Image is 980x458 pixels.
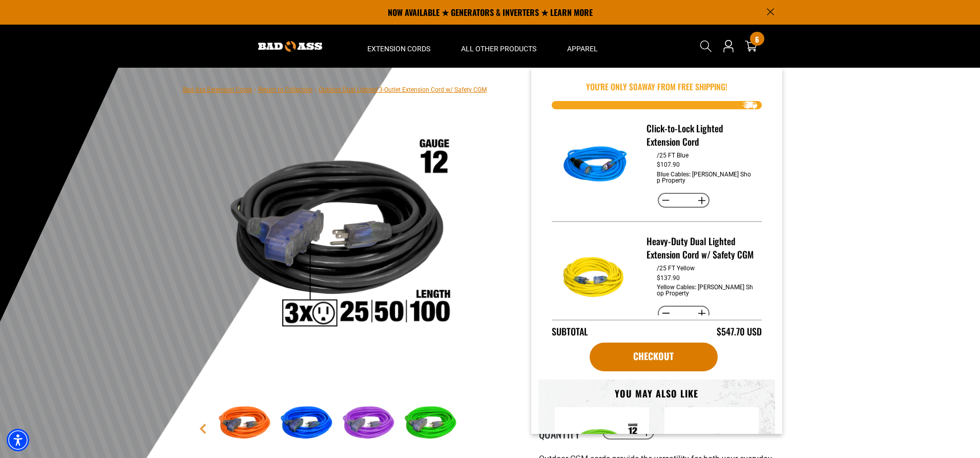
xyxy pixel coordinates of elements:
[674,305,694,322] input: Quantity for Heavy-Duty Dual Lighted Extension Cord w/ Safety CGM
[215,395,274,454] img: orange
[633,81,638,93] span: 0
[657,171,691,178] dt: Blue Cables:
[717,325,762,338] div: $547.70 USD
[555,388,759,400] h3: You may also like
[258,86,312,93] a: Return to Collection
[657,161,680,168] dd: $107.90
[657,265,695,272] dd: /25 FT Yellow
[277,395,336,454] img: blue
[647,234,754,261] h3: Heavy-Duty Dual Lighted Extension Cord w/ Safety CGM
[559,242,632,314] img: yellow
[657,274,680,282] dd: $137.90
[720,25,737,68] a: Open this option
[258,41,322,52] img: Bad Ass Extension Cords
[552,25,613,68] summary: Apparel
[567,44,598,53] span: Apparel
[552,81,762,93] p: You're Only $ away from free shipping!
[755,35,759,43] span: 6
[539,426,590,439] label: Quantity
[657,284,753,297] dd: [PERSON_NAME] Shop Property
[552,325,588,338] div: Subtotal
[7,429,29,451] div: Accessibility Menu
[401,395,460,454] img: neon green
[698,38,714,54] summary: Search
[657,152,689,159] dd: /25 FT Blue
[590,343,718,371] a: cart
[315,86,317,93] span: ›
[446,25,552,68] summary: All Other Products
[352,25,446,68] summary: Extension Cords
[647,122,754,148] h3: Click-to-Lock Lighted Extension Cord
[674,192,694,209] input: Quantity for Click-to-Lock Lighted Extension Cord
[319,86,487,93] span: Outdoor Dual Lighted 3-Outlet Extension Cord w/ Safety CGM
[198,424,208,434] a: Previous
[657,284,696,291] dt: Yellow Cables:
[183,83,487,95] nav: breadcrumbs
[339,395,398,454] img: purple
[367,44,430,53] span: Extension Cords
[531,68,782,434] div: Item added to your cart
[461,44,536,53] span: All Other Products
[183,86,252,93] a: Bad Ass Extension Cords
[657,171,751,184] dd: [PERSON_NAME] Shop Property
[559,129,632,202] img: blue
[254,86,256,93] span: ›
